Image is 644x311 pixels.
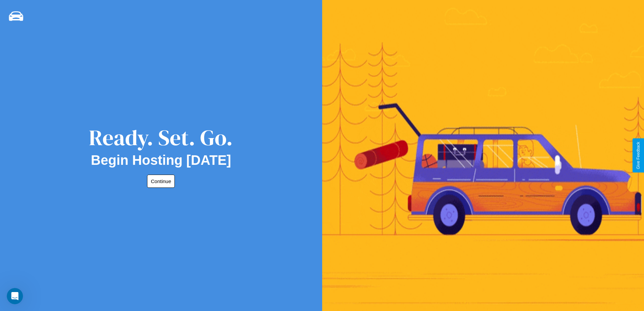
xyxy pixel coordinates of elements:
h2: Begin Hosting [DATE] [91,153,231,168]
div: Ready. Set. Go. [89,123,233,153]
button: Continue [147,175,175,188]
iframe: Intercom live chat [7,288,23,304]
div: Give Feedback [636,142,641,169]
